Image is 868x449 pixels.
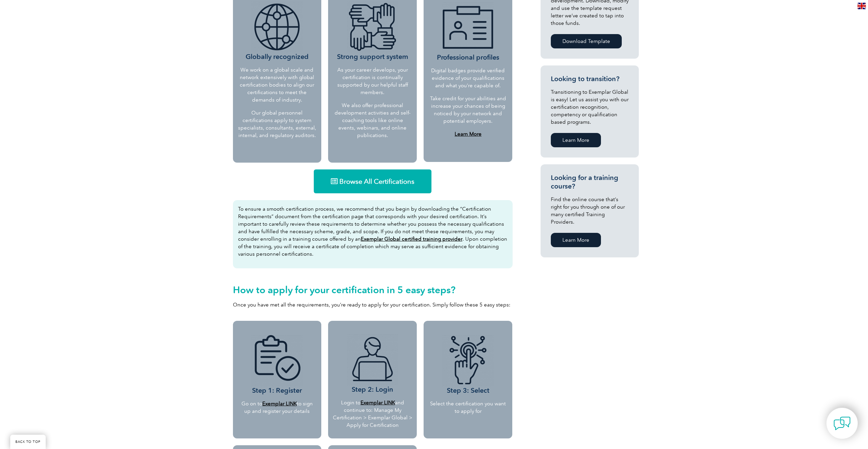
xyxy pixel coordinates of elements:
[361,236,462,242] a: Exemplar Global certified training provider
[10,435,46,449] a: BACK TO TOP
[238,335,317,395] h3: Step 1: Register
[429,2,506,62] h3: Professional profiles
[429,400,507,415] p: Select the certification you want to apply for
[551,174,629,191] h3: Looking for a training course?
[834,415,851,432] img: contact-chat.png
[551,34,622,48] a: Download Template
[332,334,413,394] h3: Step 2: Login
[238,400,317,415] p: Go on to to sign up and register your details
[233,301,513,309] p: Once you have met all the requirements, you’re ready to apply for your certification. Simply foll...
[262,401,297,407] a: Exemplar LINK
[238,205,507,258] p: To ensure a smooth certification process, we recommend that you begin by downloading the “Certifi...
[333,66,412,96] p: As your career develops, your certification is continually supported by our helpful staff members.
[332,399,413,429] p: Login to and continue to: Manage My Certification > Exemplar Global > Apply for Certification
[429,67,506,89] p: Digital badges provide verified evidence of your qualifications and what you’re capable of.
[339,178,414,185] span: Browse All Certifications
[361,400,395,406] a: Exemplar LINK
[551,196,629,226] p: Find the online course that’s right for you through one of our many certified Training Providers.
[551,75,629,83] h3: Looking to transition?
[857,3,866,9] img: en
[429,335,507,395] h3: Step 3: Select
[238,1,317,61] h3: Globally recognized
[238,66,317,104] p: We work on a global scale and network extensively with global certification bodies to align our c...
[455,131,482,137] a: Learn More
[551,233,601,247] a: Learn More
[551,133,601,147] a: Learn More
[238,109,317,139] p: Our global personnel certifications apply to system specialists, consultants, external, internal,...
[314,169,431,193] a: Browse All Certifications
[429,95,506,125] p: Take credit for your abilities and increase your chances of being noticed by your network and pot...
[551,88,629,126] p: Transitioning to Exemplar Global is easy! Let us assist you with our certification recognition, c...
[233,284,513,295] h2: How to apply for your certification in 5 easy steps?
[333,102,412,139] p: We also offer professional development activities and self-coaching tools like online events, web...
[333,1,412,61] h3: Strong support system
